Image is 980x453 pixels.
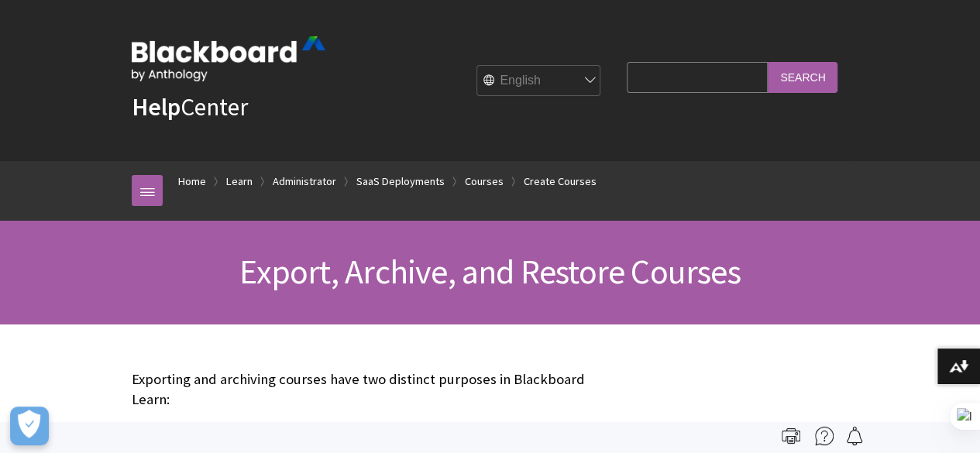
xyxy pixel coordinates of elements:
img: More help [815,427,834,445]
a: Administrator [273,172,336,191]
input: Search [768,62,837,92]
img: Blackboard by Anthology [132,36,325,81]
a: Courses [465,172,504,191]
span: Export, Archive, and Restore Courses [239,250,740,293]
a: Home [178,172,206,191]
a: SaaS Deployments [356,172,445,191]
strong: Help [132,91,181,122]
a: HelpCenter [132,91,248,122]
p: Exporting and archiving courses have two distinct purposes in Blackboard Learn: [132,369,619,410]
a: Create Courses [524,172,597,191]
img: Print [782,427,800,445]
button: Open Preferences [10,407,49,445]
a: Learn [226,172,253,191]
select: Site Language Selector [477,66,601,97]
img: Follow this page [845,427,864,445]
